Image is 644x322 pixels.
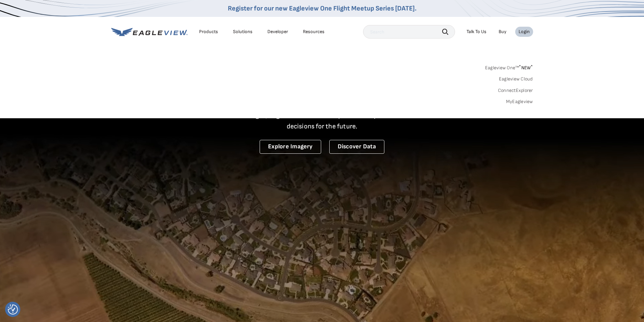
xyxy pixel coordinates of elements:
a: MyEagleview [506,99,533,105]
a: Buy [499,29,506,35]
a: Register for our new Eagleview One Flight Meetup Series [DATE]. [228,4,416,13]
div: Solutions [233,29,253,35]
span: NEW [519,65,533,71]
a: Developer [267,29,288,35]
input: Search [363,25,455,39]
div: Products [199,29,218,35]
a: Explore Imagery [260,140,321,154]
button: Consent Preferences [8,304,18,315]
a: Eagleview Cloud [499,76,533,82]
img: Revisit consent button [8,304,18,315]
div: Login [519,29,530,35]
div: Talk To Us [467,29,486,35]
div: Resources [303,29,325,35]
a: Eagleview One™*NEW* [485,63,533,71]
a: Discover Data [329,140,384,154]
a: ConnectExplorer [498,88,533,94]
